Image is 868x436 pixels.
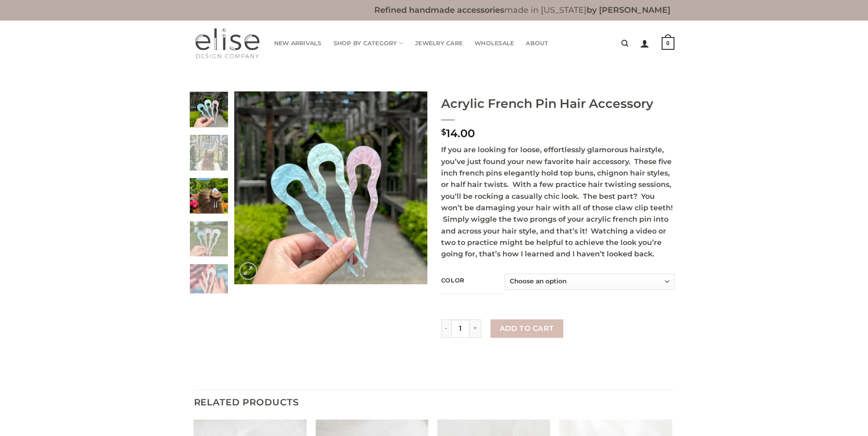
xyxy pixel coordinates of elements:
input: Qty [451,319,469,338]
a: Search [621,35,628,52]
label: Color [441,277,501,283]
h1: Acrylic French Pin Hair Accessory [441,96,674,112]
strong: 0 [662,37,674,50]
input: + [469,319,481,338]
a: New Arrivals [274,34,322,53]
b: Refined handmade accessories [374,5,504,15]
input: - [441,319,452,338]
a: 0 [662,31,674,56]
a: Shop By Category [334,34,404,53]
a: Jewelry Care [415,34,463,53]
bdi: 14.00 [441,127,475,140]
p: If you are looking for loose, effortlessly glamorous hairstyle, you’ve just found your new favori... [441,144,674,260]
button: Add to cart [491,319,563,338]
a: About [526,34,548,53]
b: by [PERSON_NAME] [587,5,670,15]
h3: Related products [194,390,674,415]
a: Wholesale [474,34,514,53]
img: IMG_7093 [234,91,427,284]
b: made in [US_STATE] [374,5,670,15]
img: Elise Design Company [194,27,260,59]
span: $ [441,127,446,137]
